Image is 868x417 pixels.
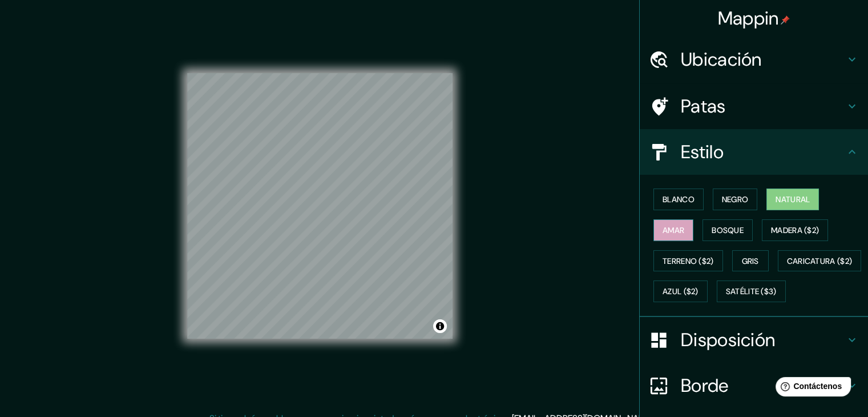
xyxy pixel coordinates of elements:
font: Amar [663,225,684,235]
font: Mappin [718,6,779,30]
button: Satélite ($3) [717,280,786,302]
button: Azul ($2) [653,280,708,302]
iframe: Lanzador de widgets de ayuda [766,372,855,404]
button: Bosque [703,219,753,241]
font: Ubicación [681,47,762,71]
div: Patas [640,83,868,129]
font: Natural [776,194,810,205]
button: Terreno ($2) [653,250,723,272]
font: Caricatura ($2) [787,256,853,266]
button: Natural [766,189,819,210]
img: pin-icon.png [781,15,790,25]
div: Borde [640,363,868,408]
font: Satélite ($3) [726,287,777,297]
font: Madera ($2) [771,225,819,235]
font: Terreno ($2) [663,256,714,266]
div: Estilo [640,129,868,175]
div: Ubicación [640,37,868,82]
font: Azul ($2) [663,287,699,297]
button: Caricatura ($2) [778,250,862,272]
font: Disposición [681,328,775,352]
button: Gris [732,250,769,272]
font: Negro [722,194,749,205]
canvas: Mapa [187,73,453,339]
font: Estilo [681,140,724,164]
button: Negro [713,189,758,210]
font: Gris [742,256,759,266]
div: Disposición [640,317,868,363]
font: Blanco [663,194,695,205]
button: Madera ($2) [762,219,828,241]
font: Patas [681,94,726,118]
button: Amar [653,219,693,241]
font: Bosque [712,225,744,235]
button: Blanco [653,189,704,210]
font: Borde [681,374,729,398]
button: Activar o desactivar atribución [433,319,447,333]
